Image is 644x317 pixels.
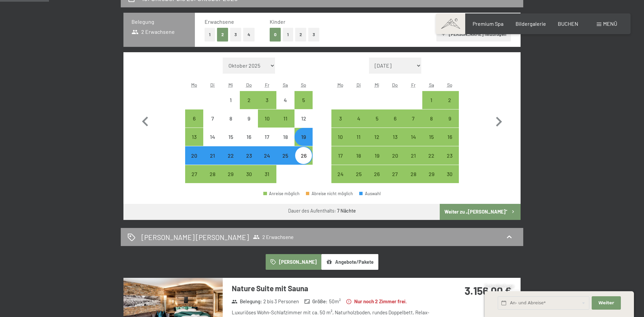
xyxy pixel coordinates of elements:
div: 25 [277,153,294,170]
div: Anreise nicht möglich [276,128,294,146]
div: 7 [405,116,422,133]
div: 17 [332,153,349,170]
abbr: Samstag [429,82,434,88]
button: 1 [283,28,293,42]
span: 2 Erwachsene [253,234,293,240]
div: Anreise möglich [386,146,404,164]
div: 5 [368,116,385,133]
div: 2 [441,97,458,114]
div: Anreise möglich [368,128,386,146]
div: Tue Oct 21 2025 [203,146,221,164]
div: Anreise möglich [422,165,440,183]
div: Anreise möglich [222,146,240,164]
div: 17 [259,134,275,151]
a: Premium Spa [473,20,503,27]
div: 14 [204,134,221,151]
div: Thu Oct 23 2025 [240,146,258,164]
div: Mon Oct 20 2025 [185,146,203,164]
div: Anreise möglich [294,146,313,164]
div: Tue Nov 04 2025 [350,109,368,128]
div: Tue Oct 14 2025 [203,128,221,146]
div: 15 [423,134,440,151]
span: Kinder [270,18,285,25]
div: Sat Nov 29 2025 [422,165,440,183]
div: Anreise möglich [441,109,459,128]
div: Mon Oct 06 2025 [185,109,203,128]
div: Abreise nicht möglich [306,191,353,196]
div: 20 [186,153,203,170]
div: Anreise möglich [185,165,203,183]
div: Anreise nicht möglich [240,128,258,146]
div: Mon Nov 03 2025 [331,109,350,128]
div: Anreise möglich [294,128,313,146]
abbr: Samstag [283,82,288,88]
div: Anreise möglich [331,109,350,128]
abbr: Dienstag [357,82,361,88]
div: Anreise möglich [386,109,404,128]
div: 13 [186,134,203,151]
div: Anreise nicht möglich [203,128,221,146]
button: Vorheriger Monat [136,58,155,183]
div: Anreise möglich [386,165,404,183]
div: Anreise möglich [350,128,368,146]
button: Weiter zu „[PERSON_NAME]“ [440,204,521,220]
div: Anreise nicht möglich [294,109,313,128]
div: Anreise nicht möglich [222,109,240,128]
div: 15 [222,134,239,151]
span: BUCHEN [558,20,578,27]
div: Anreise möglich [404,146,422,164]
div: Anreise möglich [240,146,258,164]
div: Thu Nov 27 2025 [386,165,404,183]
abbr: Dienstag [210,82,215,88]
button: 1 [205,28,215,42]
div: 28 [204,171,221,188]
div: Anreise möglich [258,165,276,183]
div: Anreise möglich [350,109,368,128]
div: Thu Oct 02 2025 [240,91,258,109]
div: Fri Oct 17 2025 [258,128,276,146]
div: Fri Nov 14 2025 [404,128,422,146]
div: 3 [259,97,275,114]
div: 12 [295,116,312,133]
div: Mon Nov 17 2025 [331,146,350,164]
div: 14 [405,134,422,151]
span: Bildergalerie [516,20,546,27]
div: 9 [441,116,458,133]
abbr: Freitag [265,82,269,88]
div: Anreise möglich [185,128,203,146]
div: Anreise möglich [258,146,276,164]
button: [PERSON_NAME] hinzufügen [436,27,511,42]
div: Wed Nov 19 2025 [368,146,386,164]
div: 10 [259,116,275,133]
div: Anreise möglich [240,91,258,109]
div: 16 [240,134,257,151]
div: Anreise möglich [404,165,422,183]
div: Anreise möglich [386,128,404,146]
button: Weiter [592,296,621,310]
div: Mon Nov 24 2025 [331,165,350,183]
div: 24 [332,171,349,188]
div: 30 [240,171,257,188]
div: Wed Oct 15 2025 [222,128,240,146]
div: 13 [387,134,404,151]
div: 23 [240,153,257,170]
div: 26 [295,153,312,170]
div: 21 [405,153,422,170]
div: Anreise möglich [422,128,440,146]
div: Anreise nicht möglich [203,109,221,128]
abbr: Donnerstag [246,82,252,88]
div: 1 [423,97,440,114]
div: Anreise möglich [258,109,276,128]
div: Anreise möglich [404,128,422,146]
div: 10 [332,134,349,151]
div: Thu Nov 06 2025 [386,109,404,128]
div: 8 [222,116,239,133]
div: Tue Nov 11 2025 [350,128,368,146]
div: 27 [387,171,404,188]
div: Sun Oct 26 2025 [294,146,313,164]
div: 6 [387,116,404,133]
div: Sun Nov 30 2025 [441,165,459,183]
div: Anreise möglich [350,146,368,164]
div: 5 [295,97,312,114]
